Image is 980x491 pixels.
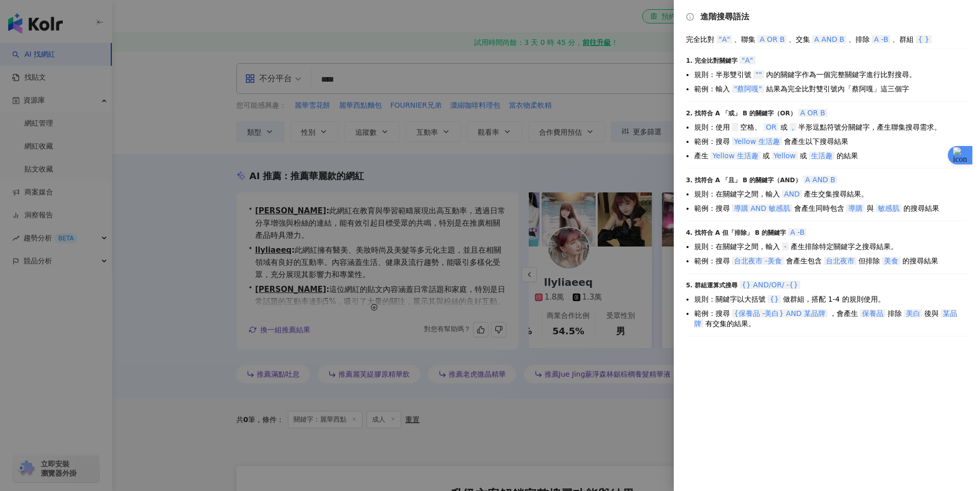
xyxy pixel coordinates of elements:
[732,309,827,317] span: {保養品 -美白} AND 某品牌
[686,108,968,118] div: 2. 找符合 A 「或」 B 的關鍵字（OR）
[732,257,784,265] span: 台北夜市 -美食
[782,242,789,251] span: -
[882,257,900,265] span: 美食
[876,204,901,212] span: 敏感肌
[872,35,890,43] span: A -B
[694,84,968,94] li: 範例：輸入 結果為完全比對雙引號內「蔡阿嘎」這三個字
[764,123,778,131] span: OR
[812,35,846,43] span: A AND B
[790,123,796,131] span: ,
[732,85,764,93] span: "蔡阿嘎"
[768,295,781,303] span: {}
[740,56,755,64] span: "A"
[757,35,787,43] span: A OR B
[686,280,968,290] div: 5. 群組運算式搜尋
[686,12,968,21] div: 進階搜尋語法
[686,55,968,65] div: 1. 完全比對關鍵字
[686,175,968,185] div: 3. 找符合 A 「且」 B 的關鍵字（AND）
[753,70,764,79] span: ""
[694,189,968,199] li: 規則：在關鍵字之間，輸入 產生交集搜尋結果。
[694,136,968,146] li: 範例：搜尋 會產生以下搜尋結果
[772,152,798,160] span: Yellow
[824,257,856,265] span: 台北夜市
[686,34,968,44] div: 完全比對 、聯集 、交集 、排除 、群組
[694,241,968,252] li: 規則：在關鍵字之間，輸入 產生排除特定關鍵字之搜尋結果。
[694,203,968,213] li: 範例：搜尋 會產生同時包含 與 的搜尋結果
[717,35,732,43] span: "A"
[809,152,835,160] span: 生活趣
[686,227,968,237] div: 4. 找符合 A 但「排除」 B 的關鍵字
[803,176,838,184] span: A AND B
[740,281,800,289] span: {} AND/OR/ -{}
[694,308,968,329] li: 範例：搜尋 ，會產生 排除 後與 有交集的結果。
[732,204,792,212] span: 導購 AND 敏感肌
[732,137,782,145] span: Yellow 生活趣
[904,309,922,317] span: 美白
[788,228,806,236] span: A -B
[846,204,865,212] span: 導購
[798,109,827,117] span: A OR B
[694,122,968,132] li: 規則：使用 空格、 或 半形逗點符號分關鍵字，產生聯集搜尋需求。
[694,151,968,161] li: 產生 或 或 的結果
[860,309,886,317] span: 保養品
[694,294,968,304] li: 規則：關鍵字以大括號 做群組，搭配 1-4 的規則使用。
[782,190,802,198] span: AND
[916,35,931,43] span: { }
[694,69,968,80] li: 規則：半形雙引號 內的關鍵字作為一個完整關鍵字進行比對搜尋。
[710,152,761,160] span: Yellow 生活趣
[694,256,968,266] li: 範例：搜尋 會產生包含 但排除 的搜尋結果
